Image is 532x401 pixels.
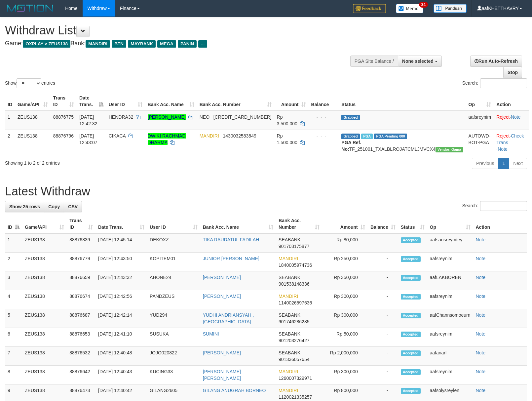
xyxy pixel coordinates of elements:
[279,369,298,374] span: MANDIRI
[322,328,367,347] td: Rp 50,000
[64,201,82,212] a: CSV
[147,233,200,253] td: DEKOXZ
[5,185,527,198] h1: Latest Withdraw
[279,275,300,280] span: SEABANK
[427,328,473,347] td: aafsreynim
[427,253,473,271] td: aafsreynim
[5,366,22,384] td: 8
[480,201,527,211] input: Search:
[279,262,312,268] span: Copy 1840005974736 to clipboard
[95,233,147,253] td: [DATE] 12:45:14
[341,115,360,120] span: Grabbed
[350,56,398,67] div: PGA Site Balance /
[22,328,67,347] td: ZEUS138
[95,215,147,233] th: Date Trans.: activate to sort column ascending
[67,271,95,290] td: 88876659
[476,388,486,393] a: Note
[311,114,336,120] div: - - -
[112,40,126,48] span: BTN
[419,2,428,8] span: 34
[401,275,421,281] span: Accepted
[279,357,309,362] span: Copy 901336057654 to clipboard
[368,233,398,253] td: -
[147,347,200,366] td: JOJO020822
[200,215,276,233] th: Bank Acc. Name: activate to sort column ascending
[223,133,256,139] span: Copy 1430032583849 to clipboard
[401,388,421,394] span: Accepted
[494,92,529,111] th: Action
[147,290,200,309] td: PANDZEUS
[148,133,186,145] a: DWIKI RACHMAD DHARMA
[15,111,51,130] td: ZEUS138
[279,388,298,393] span: MANDIRI
[279,350,300,355] span: SEABANK
[5,328,22,347] td: 6
[472,158,498,169] a: Previous
[77,92,106,111] th: Date Trans.: activate to sort column descending
[5,111,15,130] td: 1
[494,111,529,130] td: ·
[67,290,95,309] td: 88876674
[368,271,398,290] td: -
[86,40,110,48] span: MANDIRI
[5,92,15,111] th: ID
[67,253,95,271] td: 88876779
[401,237,421,243] span: Accepted
[5,271,22,290] td: 3
[311,133,336,139] div: - - -
[67,347,95,366] td: 88876532
[5,290,22,309] td: 4
[95,309,147,328] td: [DATE] 12:42:14
[396,4,424,13] img: Button%20Memo.svg
[341,134,360,139] span: Grabbed
[466,111,494,130] td: aafsreynim
[476,331,486,337] a: Note
[322,253,367,271] td: Rp 250,000
[22,233,67,253] td: ZEUS138
[402,59,434,64] span: None selected
[476,312,486,318] a: Note
[68,204,78,209] span: CSV
[67,309,95,328] td: 88876687
[401,350,421,356] span: Accepted
[203,256,259,261] a: JUNIOR [PERSON_NAME]
[322,233,367,253] td: Rp 80,000
[5,40,348,47] h4: Game: Bank:
[277,133,297,145] span: Rp 1.500.000
[368,290,398,309] td: -
[5,157,217,166] div: Showing 1 to 2 of 2 entries
[48,204,60,209] span: Copy
[22,366,67,384] td: ZEUS138
[5,347,22,366] td: 7
[427,233,473,253] td: aafsansreymtey
[128,40,156,48] span: MAYBANK
[368,309,398,328] td: -
[79,114,97,126] span: [DATE] 12:42:32
[53,133,74,139] span: 88876796
[322,271,367,290] td: Rp 350,000
[503,67,522,78] a: Stop
[279,244,309,249] span: Copy 901703175877 to clipboard
[15,130,51,155] td: ZEUS138
[401,294,421,300] span: Accepted
[200,114,209,120] span: NEO
[145,92,197,111] th: Bank Acc. Name: activate to sort column ascending
[496,133,510,139] a: Reject
[203,350,241,355] a: [PERSON_NAME]
[476,256,486,261] a: Note
[106,92,145,111] th: User ID: activate to sort column ascending
[401,313,421,318] span: Accepted
[470,56,522,67] a: Run Auto-Refresh
[22,290,67,309] td: ZEUS138
[368,366,398,384] td: -
[95,290,147,309] td: [DATE] 12:42:56
[203,275,241,280] a: [PERSON_NAME]
[22,309,67,328] td: ZEUS138
[476,369,486,374] a: Note
[427,347,473,366] td: aafanarl
[427,290,473,309] td: aafsreynim
[147,309,200,328] td: YUD294
[178,40,197,48] span: PANIN
[279,394,312,400] span: Copy 1120021335257 to clipboard
[279,300,312,305] span: Copy 1140026597636 to clipboard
